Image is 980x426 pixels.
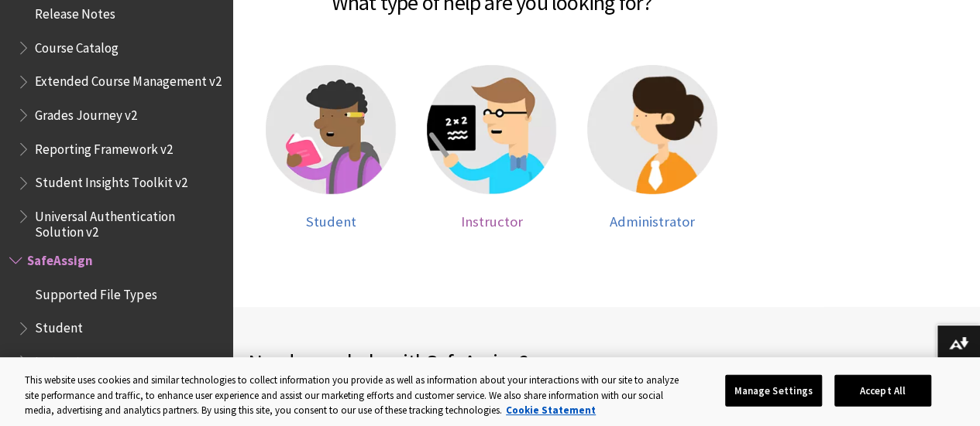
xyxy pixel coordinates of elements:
div: This website uses cookies and similar technologies to collect information you provide as well as ... [25,373,686,418]
img: Administrator help [587,65,717,195]
span: Extended Course Management v2 [35,69,221,90]
img: Student help [266,65,396,195]
span: Student [305,213,356,230]
a: Administrator help Administrator [587,65,717,230]
span: SafeAssign [426,348,519,376]
a: Student help Student [266,65,396,230]
span: Supported File Types [35,281,156,302]
button: Accept All [834,374,931,407]
button: Manage Settings [725,374,822,407]
span: Instructor [461,213,523,230]
img: Instructor help [427,65,557,195]
span: Grades Journey v2 [35,102,137,123]
span: Student Insights Toolkit v2 [35,170,187,191]
span: Administrator [610,213,695,230]
span: Instructor [35,349,92,370]
span: SafeAssign [27,247,93,268]
span: Course Catalog [35,35,119,56]
span: Student [35,315,83,336]
a: More information about your privacy, opens in a new tab [506,404,596,417]
a: Instructor help Instructor [427,65,557,230]
span: Release Notes [35,1,115,22]
span: Universal Authentication Solution v2 [35,203,222,240]
span: Reporting Framework v2 [35,136,172,157]
h2: Need more help with ? [248,346,965,378]
nav: Book outline for Blackboard SafeAssign [9,247,223,408]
